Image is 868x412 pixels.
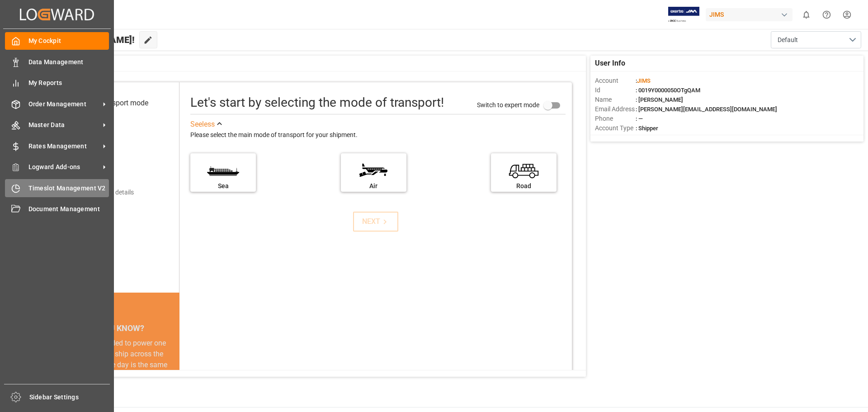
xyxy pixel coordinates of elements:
div: DID YOU KNOW? [49,319,179,338]
a: Document Management [5,200,109,218]
span: Master Data [28,120,100,130]
span: My Reports [28,78,109,88]
div: NEXT [362,216,390,227]
span: : Shipper [636,125,658,132]
div: The energy needed to power one large container ship across the ocean in a single day is the same ... [60,338,169,403]
span: : — [636,115,643,122]
button: open menu [771,31,861,48]
div: Let's start by selecting the mode of transport! [190,93,444,112]
div: Please select the main mode of transport for your shipment. [190,130,566,141]
span: Logward Add-ons [28,162,100,172]
span: Timeslot Management V2 [28,184,109,193]
span: JIMS [637,77,651,84]
span: Hello [PERSON_NAME]! [38,31,135,48]
span: Order Management [28,99,100,109]
span: : 0019Y0000050OTgQAM [636,87,700,94]
span: Account Type [595,123,636,133]
div: JIMS [706,8,793,21]
span: Id [595,85,636,95]
div: See less [190,119,215,130]
span: Rates Management [28,142,100,151]
span: : [636,77,651,84]
a: My Cockpit [5,32,109,50]
a: Timeslot Management V2 [5,179,109,197]
div: Sea [195,181,251,191]
span: Account [595,76,636,85]
span: Default [778,35,798,45]
div: Road [495,181,552,191]
span: : [PERSON_NAME] [636,96,683,103]
span: : [PERSON_NAME][EMAIL_ADDRESS][DOMAIN_NAME] [636,106,777,113]
span: User Info [595,58,625,69]
button: show 0 new notifications [796,5,816,25]
span: Phone [595,114,636,123]
span: My Cockpit [28,36,109,46]
button: Help Center [816,5,837,25]
img: Exertis%20JAM%20-%20Email%20Logo.jpg_1722504956.jpg [668,7,699,23]
span: Data Management [28,57,109,67]
span: Name [595,95,636,104]
span: Switch to expert mode [477,101,539,108]
button: JIMS [706,6,796,23]
button: NEXT [353,212,398,232]
a: Data Management [5,53,109,71]
span: Sidebar Settings [29,393,110,402]
span: Email Address [595,104,636,114]
div: Air [345,181,402,191]
span: Document Management [28,204,109,214]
